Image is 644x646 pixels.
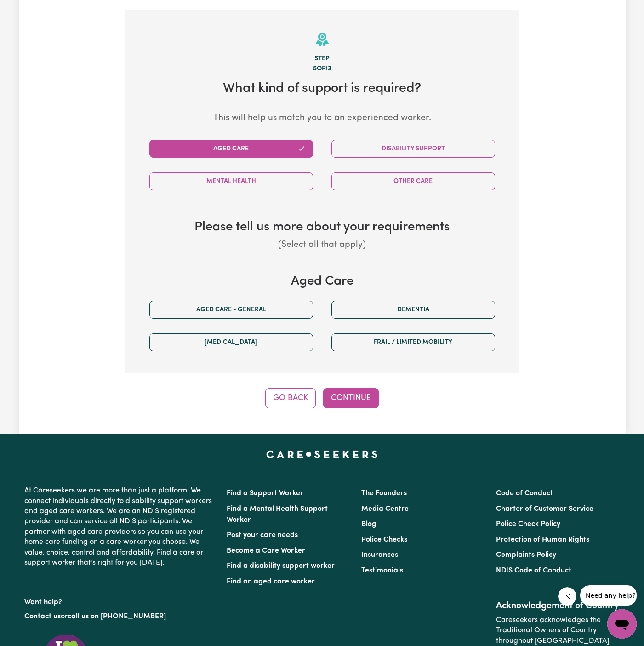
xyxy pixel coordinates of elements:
h3: Aged Care [140,274,504,290]
p: At Careseekers we are more than just a platform. We connect individuals directly to disability su... [24,482,216,572]
p: or [24,608,216,625]
a: Testimonials [361,567,403,574]
a: Protection of Human Rights [496,536,589,543]
p: Want help? [24,594,216,607]
a: Complaints Policy [496,551,556,559]
a: Police Checks [361,536,407,543]
button: Go Back [265,388,316,408]
h2: Acknowledgement of Country [496,600,620,612]
a: NDIS Code of Conduct [496,567,571,574]
p: (Select all that apply) [140,239,504,252]
h2: What kind of support is required? [140,81,504,97]
a: Find a Support Worker [227,490,303,497]
button: Continue [323,388,379,408]
a: Blog [361,520,376,528]
iframe: Button to launch messaging window [607,609,637,639]
a: Careseekers home page [266,451,378,458]
a: Code of Conduct [496,490,553,497]
div: Step [140,54,504,64]
button: Frail / limited mobility [331,333,495,351]
a: Insurances [361,551,398,559]
div: 5 of 13 [140,64,504,74]
a: Post your care needs [227,532,298,539]
button: Disability Support [331,140,495,158]
button: Aged care - General [149,301,313,319]
a: Media Centre [361,505,409,513]
iframe: Message from company [580,585,637,606]
a: The Founders [361,490,407,497]
button: Aged Care [149,140,313,158]
h3: Please tell us more about your requirements [140,220,504,235]
a: Find an aged care worker [227,578,315,585]
p: This will help us match you to an experienced worker. [140,112,504,125]
a: Find a disability support worker [227,562,335,570]
button: [MEDICAL_DATA] [149,333,313,351]
button: Mental Health [149,172,313,190]
button: Dementia [331,301,495,319]
iframe: Close message [558,587,576,606]
a: call us on [PHONE_NUMBER] [68,613,166,620]
button: Other Care [331,172,495,190]
a: Charter of Customer Service [496,505,593,513]
a: Contact us [24,613,61,620]
a: Find a Mental Health Support Worker [227,505,328,524]
a: Become a Care Worker [227,547,305,555]
a: Police Check Policy [496,520,560,528]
